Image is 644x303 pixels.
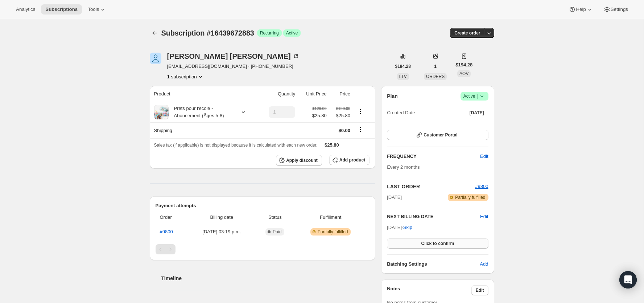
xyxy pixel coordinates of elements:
[169,105,234,119] div: Prêts pour l'école - Abonnement (Âges 5-8)
[465,108,488,118] button: [DATE]
[391,61,415,71] button: $194.28
[399,222,417,233] button: Skip
[387,93,398,100] h2: Plan
[434,64,437,69] span: 1
[338,128,350,133] span: $0.00
[336,106,350,111] small: $129.00
[45,7,78,12] span: Subscriptions
[387,194,402,201] span: [DATE]
[619,271,637,288] div: Open Intercom Messenger
[259,86,297,102] th: Quantity
[387,164,420,170] span: Every 2 months
[312,106,326,111] small: $129.00
[312,112,327,119] span: $25.80
[355,107,366,115] button: Product actions
[325,142,339,148] span: $25.80
[286,157,318,163] span: Apply discount
[296,214,365,221] span: Fulfillment
[395,64,411,69] span: $194.28
[150,86,259,102] th: Product
[273,229,281,235] span: Paid
[276,155,322,166] button: Apply discount
[167,63,300,70] span: [EMAIL_ADDRESS][DOMAIN_NAME] · [PHONE_NUMBER]
[421,241,454,246] span: Click to confirm
[387,261,480,268] h6: Batching Settings
[83,4,111,15] button: Tools
[480,261,488,268] span: Add
[403,224,412,231] span: Skip
[318,229,348,235] span: Partially fulfilled
[426,74,445,79] span: ORDERS
[156,202,370,209] h2: Payment attempts
[331,112,350,119] span: $25.80
[156,209,187,225] th: Order
[480,153,488,160] span: Edit
[160,229,173,234] a: #9800
[475,258,492,270] button: Add
[161,29,254,37] span: Subscription #16439672883
[471,285,488,295] button: Edit
[470,110,484,116] span: [DATE]
[41,4,82,15] button: Subscriptions
[161,275,376,282] h2: Timeline
[150,122,259,138] th: Shipping
[88,7,99,12] span: Tools
[339,157,365,163] span: Add product
[355,126,366,134] button: Shipping actions
[16,7,35,12] span: Analytics
[611,7,628,12] span: Settings
[189,228,254,236] span: [DATE] · 03:19 p.m.
[167,73,204,80] button: Product actions
[475,184,488,189] a: #9800
[189,214,254,221] span: Billing date
[477,93,478,99] span: |
[387,213,480,220] h2: NEXT BILLING DATE
[475,183,488,190] button: #9800
[12,4,40,15] button: Analytics
[154,143,318,148] span: Sales tax (if applicable) is not displayed because it is calculated with each new order.
[387,183,475,190] h2: LAST ORDER
[599,4,632,15] button: Settings
[455,195,485,200] span: Partially fulfilled
[387,153,480,160] h2: FREQUENCY
[480,213,488,220] button: Edit
[455,61,472,69] span: $194.28
[259,214,292,221] span: Status
[329,86,352,102] th: Price
[564,4,597,15] button: Help
[286,30,298,36] span: Active
[430,61,441,71] button: 1
[459,71,468,76] span: AOV
[387,238,488,249] button: Click to confirm
[576,7,586,12] span: Help
[387,109,415,116] span: Created Date
[156,244,370,254] nav: Pagination
[260,30,279,36] span: Recurring
[154,105,169,119] img: product img
[476,151,492,162] button: Edit
[387,285,471,295] h3: Notes
[454,30,480,36] span: Create order
[150,28,160,38] button: Subscriptions
[476,287,484,293] span: Edit
[329,155,370,165] button: Add product
[463,93,486,100] span: Active
[424,132,457,138] span: Customer Portal
[297,86,329,102] th: Unit Price
[399,74,407,79] span: LTV
[387,130,488,140] button: Customer Portal
[450,28,484,38] button: Create order
[150,53,161,64] span: Stéphanie Bertrand
[167,53,300,60] div: [PERSON_NAME] [PERSON_NAME]
[387,225,412,230] span: [DATE] ·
